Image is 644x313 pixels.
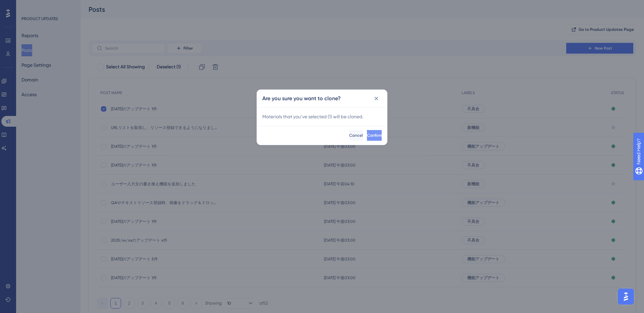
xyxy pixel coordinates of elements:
[262,113,382,121] span: Materials that you’ve selected ( 1 ) will be cloned.
[616,287,636,307] iframe: UserGuiding AI Assistant Launcher
[367,133,382,138] span: Confirm
[16,2,42,10] span: Need Help?
[349,133,363,138] span: Cancel
[262,95,341,103] h2: Are you sure you want to clone?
